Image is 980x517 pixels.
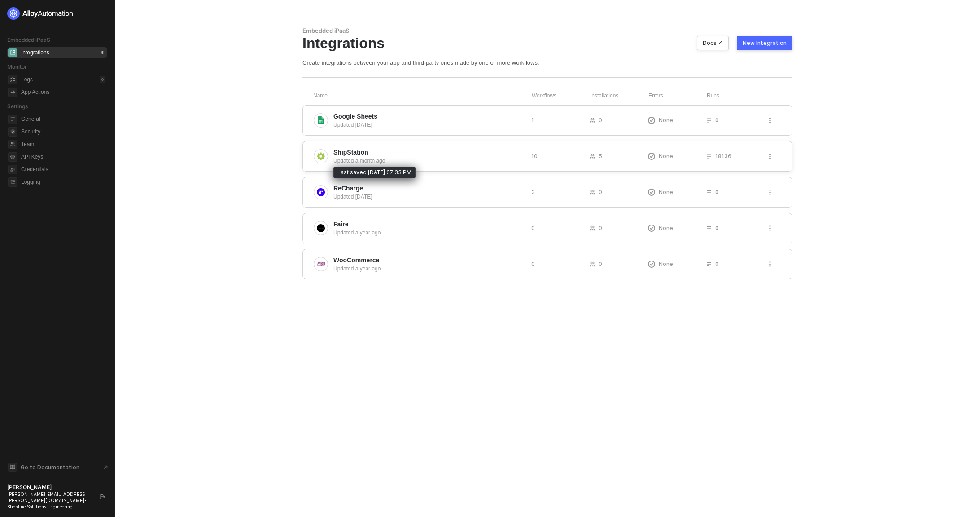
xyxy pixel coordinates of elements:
span: icon-threedots [767,261,773,267]
span: icon-users [590,154,595,159]
img: integration-icon [317,188,325,196]
span: general [8,115,17,124]
a: Knowledge Base [7,462,108,473]
div: Runs [707,92,768,100]
span: icon-users [590,225,595,231]
span: 10 [531,152,538,160]
div: Updated a year ago [333,265,524,273]
span: 0 [715,188,719,196]
span: icon-exclamation [648,189,655,196]
img: logo [7,7,74,20]
span: 0 [599,260,602,268]
div: [PERSON_NAME][EMAIL_ADDRESS][PERSON_NAME][DOMAIN_NAME] • Shopline Solutions Engineering [7,491,92,510]
span: icon-list [706,190,712,195]
span: WooCommerce [333,256,379,265]
span: Team [21,139,105,150]
div: Last saved [DATE] 07:33 PM [333,167,416,178]
span: Credentials [21,164,105,175]
div: Updated a month ago [333,157,524,165]
span: None [659,260,673,268]
span: API Keys [21,151,105,162]
span: Embedded iPaaS [7,36,50,43]
span: ReCharge [333,184,363,193]
img: integration-icon [317,116,325,124]
div: Workflows [532,92,590,100]
span: None [659,188,673,196]
div: Updated [DATE] [333,193,524,201]
span: icon-list [706,261,712,267]
span: icon-exclamation [648,153,655,160]
span: logout [100,494,105,499]
span: 0 [531,224,535,232]
span: icon-users [590,261,595,267]
img: integration-icon [317,224,325,232]
div: Installations [590,92,648,100]
div: Name [313,92,532,100]
span: icon-app-actions [8,88,17,97]
span: logging [8,177,17,187]
div: [PERSON_NAME] [7,484,92,491]
span: documentation [8,463,17,472]
span: icon-exclamation [648,261,655,268]
span: 0 [715,260,719,268]
div: App Actions [21,88,49,96]
div: Errors [648,92,707,100]
span: ShipStation [333,148,368,157]
div: 0 [100,76,105,83]
div: Updated a year ago [333,229,524,237]
span: None [659,152,673,160]
div: Integrations [21,49,49,57]
span: icon-list [706,154,712,159]
span: Google Sheets [333,112,377,121]
span: icon-threedots [767,154,773,159]
div: Integrations [302,35,792,52]
span: Security [21,126,105,137]
span: 0 [715,116,719,124]
button: Docs ↗ [697,36,729,50]
span: team [8,140,17,149]
div: Embedded iPaaS [302,27,792,35]
span: document-arrow [101,463,110,472]
span: icon-threedots [767,190,773,195]
span: None [659,224,673,232]
span: icon-threedots [767,225,773,231]
span: icon-exclamation [648,117,655,124]
div: New Integration [743,40,787,47]
span: icon-users [590,190,595,195]
span: credentials [8,165,17,174]
span: icon-exclamation [648,225,655,232]
span: security [8,127,17,137]
span: 0 [599,224,602,232]
span: 18136 [715,152,731,160]
span: Faire [333,220,348,229]
span: icon-list [706,118,712,123]
span: icon-list [706,225,712,231]
span: api-key [8,152,17,162]
img: integration-icon [317,152,325,160]
span: 0 [531,260,535,268]
span: icon-threedots [767,118,773,123]
div: Logs [21,76,33,84]
span: 1 [531,116,534,124]
div: Create integrations between your app and third-party ones made by one or more workflows. [302,59,792,66]
span: Settings [7,103,28,110]
span: 0 [599,116,602,124]
a: logo [7,7,107,20]
span: 5 [599,152,602,160]
span: 3 [531,188,535,196]
span: icon-logs [8,75,17,84]
span: 0 [715,224,719,232]
button: New Integration [737,36,792,50]
span: icon-users [590,118,595,123]
img: integration-icon [317,260,325,268]
div: Docs ↗ [703,40,723,47]
span: 0 [599,188,602,196]
span: Logging [21,177,105,187]
div: Updated [DATE] [333,121,524,129]
span: General [21,114,105,124]
span: integrations [8,48,17,57]
span: Monitor [7,63,27,70]
div: 5 [100,49,105,56]
span: Go to Documentation [21,464,79,471]
span: None [659,116,673,124]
